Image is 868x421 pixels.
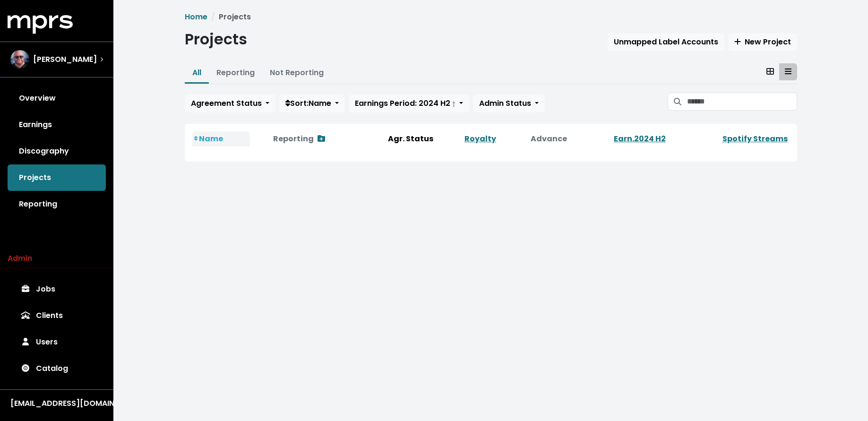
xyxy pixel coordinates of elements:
[8,138,106,164] a: Discography
[185,30,247,48] h1: Projects
[250,131,348,146] th: Reporting
[10,398,103,409] div: [EMAIL_ADDRESS][DOMAIN_NAME]
[207,11,251,23] li: Projects
[608,33,724,51] button: Unmapped Label Accounts
[479,98,531,109] span: Admin Status
[279,95,345,112] button: Sort:Name
[355,98,455,109] span: Earnings Period: 2024 H2
[785,68,791,75] svg: Table View
[185,11,207,22] a: Home
[722,133,788,144] a: Spotify Streams
[8,302,106,329] a: Clients
[8,355,106,382] a: Catalog
[191,98,262,109] span: Agreement Status
[8,276,106,302] a: Jobs
[285,98,331,109] span: Sort: Name
[185,11,797,23] nav: breadcrumb
[8,191,106,217] a: Reporting
[498,131,569,146] th: Advance
[349,131,436,146] th: Agr. Status
[734,36,791,47] span: New Project
[216,67,255,78] a: Reporting
[8,329,106,355] a: Users
[687,93,797,111] input: Search projects
[728,33,797,51] button: New Project
[185,95,275,112] button: Agreement Status
[192,131,250,146] th: Name
[8,18,73,29] a: mprs logo
[452,100,455,108] small: †
[8,112,106,138] a: Earnings
[614,36,718,47] span: Unmapped Label Accounts
[270,67,324,78] a: Not Reporting
[473,95,545,112] button: Admin Status
[8,397,106,410] button: [EMAIL_ADDRESS][DOMAIN_NAME]
[8,85,106,112] a: Overview
[614,133,666,144] a: Earn.2024 H2
[33,54,97,65] span: [PERSON_NAME]
[766,68,774,75] svg: Card View
[464,133,496,144] a: Royalty
[10,50,29,69] img: The selected account / producer
[192,67,201,78] a: All
[349,95,469,112] button: Earnings Period: 2024 H2 †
